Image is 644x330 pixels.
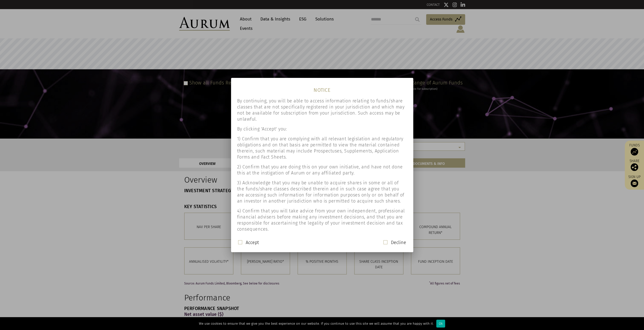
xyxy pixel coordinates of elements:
[627,175,641,187] a: Sign up
[627,159,641,171] div: Share
[631,180,638,187] img: Sign up to our newsletter
[231,82,413,94] h1: NOTICE
[627,143,641,156] a: Funds
[237,208,407,232] p: 4) Confirm that you will take advice from your own independent, professional financial advisers b...
[237,126,407,132] p: By clicking 'Accept' you:
[391,239,406,246] label: Decline
[631,163,638,171] img: Share this post
[237,136,407,160] p: 1) Confirm that you are complying with all relevant legislation and regulatory obligations and on...
[237,98,407,122] p: By continuing, you will be able to access information relating to funds/share classes that are no...
[246,239,259,246] label: Accept
[631,148,638,156] img: Access Funds
[436,320,445,327] div: Ok
[237,164,407,176] p: 2) Confirm that you are doing this on your own initiative, and have not done this at the instigat...
[237,180,407,204] p: 3) Acknowledge that you may be unable to acquire shares in some or all of the funds/share classes...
